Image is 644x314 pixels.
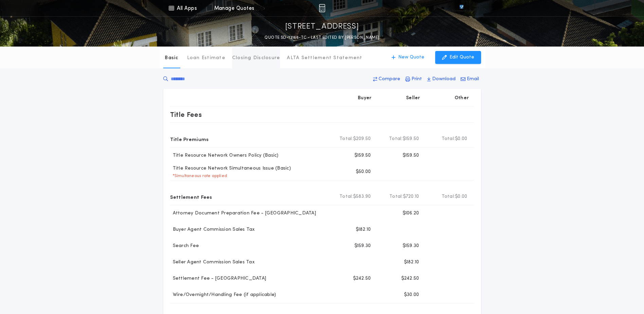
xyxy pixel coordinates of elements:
[170,109,202,120] p: Title Fees
[425,73,458,85] button: Download
[389,136,403,142] b: Total:
[170,191,212,202] p: Settlement Fees
[285,21,359,32] p: [STREET_ADDRESS]
[401,275,419,282] p: $242.50
[371,73,402,85] button: Compare
[170,275,266,282] p: Settlement Fee - [GEOGRAPHIC_DATA]
[170,165,291,172] p: Title Resource Network Simultaneous Issue (Basic)
[232,55,280,62] p: Closing Disclosure
[356,226,371,233] p: $182.10
[406,95,420,102] p: Seller
[404,259,419,266] p: $182.10
[379,76,400,83] p: Compare
[454,95,468,102] p: Other
[354,243,371,249] p: $159.30
[411,76,422,83] p: Print
[353,193,371,200] span: $583.90
[455,193,467,200] span: $0.00
[170,152,279,159] p: Title Resource Network Owners Policy (Basic)
[187,55,225,62] p: Loan Estimate
[339,193,353,200] b: Total:
[358,95,371,102] p: Buyer
[264,34,379,41] p: QUOTE SD-13166-TC - LAST EDITED BY [PERSON_NAME]
[170,292,276,298] p: Wire/Overnight/Handling Fee (if applicable)
[467,76,479,83] p: Email
[398,54,424,61] p: New Quote
[170,134,209,144] p: Title Premiums
[403,136,419,142] span: $159.50
[403,243,419,249] p: $159.30
[170,210,316,217] p: Attorney Document Preparation Fee - [GEOGRAPHIC_DATA]
[170,259,255,266] p: Seller Agent Commission Sales Tax
[165,55,178,62] p: Basic
[287,55,362,62] p: ALTA Settlement Statement
[170,226,255,233] p: Buyer Agent Commission Sales Tax
[354,152,371,159] p: $159.50
[459,73,481,85] button: Email
[403,152,419,159] p: $159.50
[449,54,474,61] p: Edit Quote
[404,292,419,298] p: $30.00
[403,210,419,217] p: $106.20
[435,51,481,64] button: Edit Quote
[403,73,424,85] button: Print
[432,76,456,83] p: Download
[319,4,325,12] img: img
[389,193,403,200] b: Total:
[385,51,431,64] button: New Quote
[403,193,419,200] span: $720.10
[353,136,371,142] span: $209.50
[353,275,371,282] p: $242.50
[170,173,227,179] p: * Simultaneous rate applied
[455,136,467,142] span: $0.00
[442,193,455,200] b: Total:
[339,136,353,142] b: Total:
[442,136,455,142] b: Total:
[356,169,371,175] p: $50.00
[170,243,199,249] p: Search Fee
[447,5,476,12] img: vs-icon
